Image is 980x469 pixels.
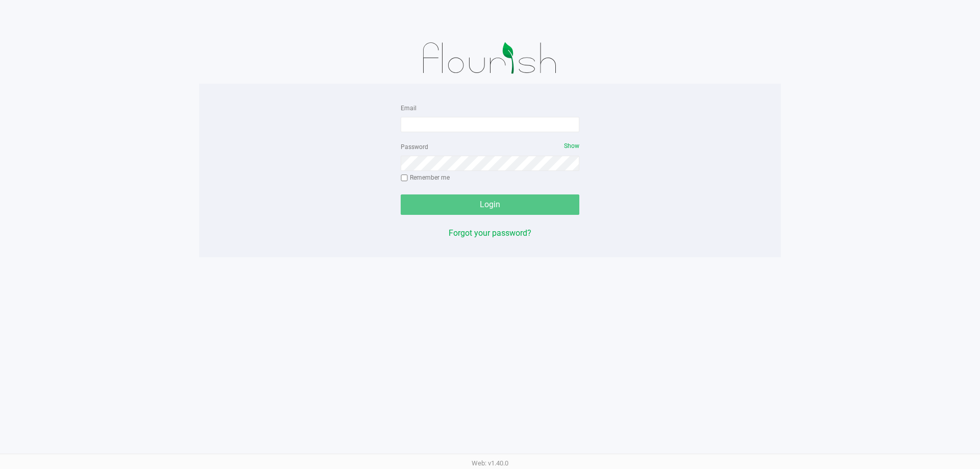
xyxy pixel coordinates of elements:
button: Forgot your password? [449,227,531,239]
label: Password [401,142,428,152]
span: Show [564,142,579,150]
span: Web: v1.40.0 [472,459,508,467]
label: Email [401,104,416,113]
label: Remember me [401,173,450,182]
input: Remember me [401,175,408,182]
